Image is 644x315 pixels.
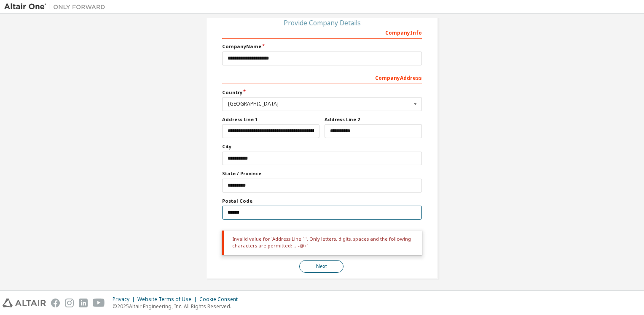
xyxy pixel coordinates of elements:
img: instagram.svg [65,299,74,307]
img: altair_logo.svg [3,299,46,307]
p: © 2025 Altair Engineering, Inc. All Rights Reserved. [113,303,243,310]
label: State / Province [222,170,422,177]
div: Company Info [222,25,422,39]
div: Privacy [113,296,137,303]
label: Company Name [222,43,422,50]
label: Address Line 1 [222,116,319,123]
div: Cookie Consent [199,296,243,303]
div: Company Address [222,71,422,84]
button: Next [299,260,343,273]
div: Provide Company Details [222,20,422,25]
div: Website Terms of Use [137,296,199,303]
label: City [222,143,422,150]
label: Postal Code [222,198,422,204]
img: linkedin.svg [79,299,88,307]
img: youtube.svg [93,299,105,307]
label: Address Line 2 [325,116,422,123]
img: facebook.svg [51,299,60,307]
div: [GEOGRAPHIC_DATA] [228,101,411,106]
img: Altair One [4,3,110,11]
label: Country [222,89,422,96]
div: Invalid value for 'Address Line 1'. Only letters, digits, spaces and the following characters are... [222,231,422,255]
